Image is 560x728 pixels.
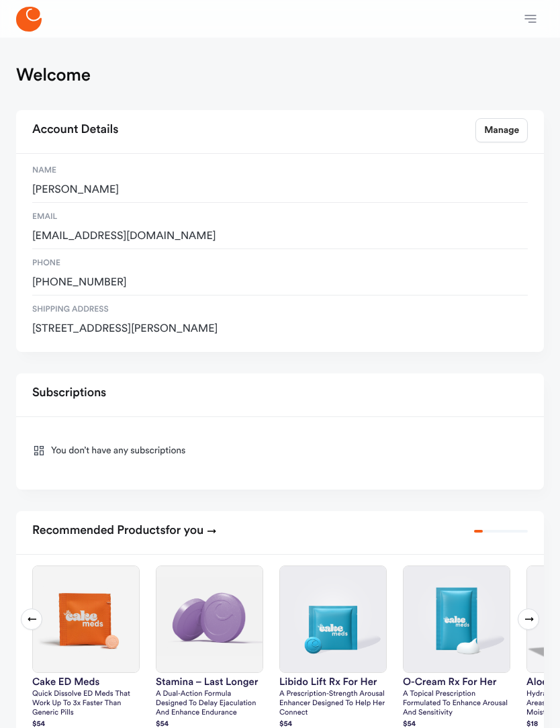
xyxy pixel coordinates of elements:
[156,721,169,728] strong: $ 54
[32,381,106,406] h2: Subscriptions
[32,690,140,718] p: Quick dissolve ED Meds that work up to 3x faster than generic pills
[166,525,204,537] span: for you
[32,257,528,269] span: Phone
[32,211,528,223] span: Email
[32,721,45,728] strong: $ 54
[403,721,416,728] strong: $ 54
[33,566,139,672] img: Cake ED Meds
[32,118,118,142] h2: Account Details
[475,118,528,142] a: Manage
[32,230,528,243] span: traciayer@bellsouth.net
[32,276,528,289] span: [PHONE_NUMBER]
[279,690,387,718] p: A prescription-strength arousal enhancer designed to help her connect
[32,428,528,479] div: You don’t have any subscriptions
[16,64,91,86] h1: Welcome
[526,721,538,728] strong: $ 18
[279,677,387,687] h3: Libido Lift Rx For Her
[403,690,510,718] p: A topical prescription formulated to enhance arousal and sensitivity
[32,322,528,336] span: 5483 State Route 136 East, Calhoun, US, 42327
[404,566,510,672] img: O-Cream Rx for Her
[32,519,217,543] h2: Recommended Products
[32,677,140,687] h3: Cake ED Meds
[280,566,386,672] img: Libido Lift Rx For Her
[156,690,263,718] p: A dual-action formula designed to delay ejaculation and enhance endurance
[32,304,528,316] span: Shipping Address
[32,183,528,197] span: [PERSON_NAME]
[156,566,263,672] img: Stamina – Last Longer
[156,677,263,687] h3: Stamina – Last Longer
[279,721,292,728] strong: $ 54
[32,165,528,177] span: Name
[403,677,510,687] h3: O-Cream Rx for Her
